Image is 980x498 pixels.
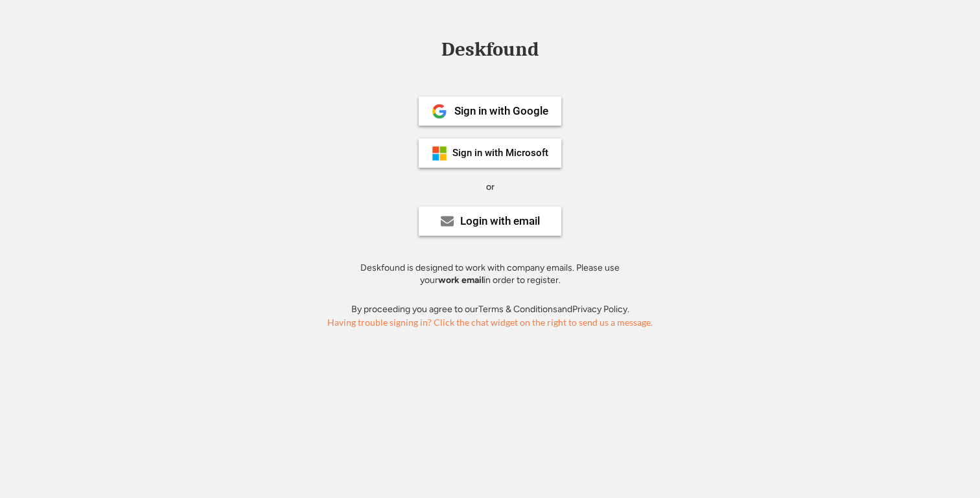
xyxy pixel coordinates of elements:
[351,303,629,316] div: By proceeding you agree to our and
[432,104,447,119] img: 1024px-Google__G__Logo.svg.png
[438,275,484,286] strong: work email
[432,146,447,161] img: ms-symbollockup_mssymbol_19.png
[344,262,636,287] div: Deskfound is designed to work with company emails. Please use your in order to register.
[478,304,557,315] a: Terms & Conditions
[486,181,495,194] div: or
[460,216,540,227] div: Login with email
[435,40,545,60] div: Deskfound
[452,148,548,158] div: Sign in with Microsoft
[454,106,548,117] div: Sign in with Google
[572,304,629,315] a: Privacy Policy.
